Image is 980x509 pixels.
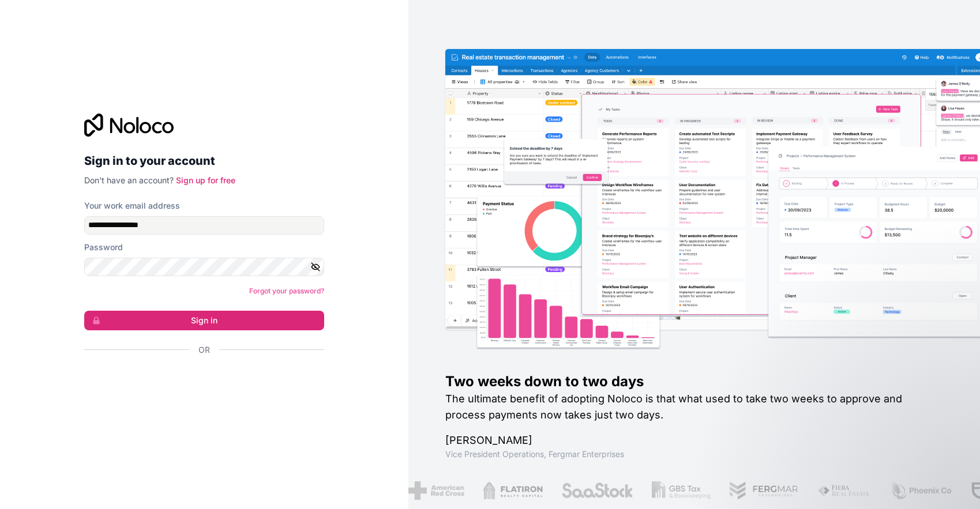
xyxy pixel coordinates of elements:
h1: [PERSON_NAME] [445,432,943,448]
input: Email address [84,216,324,235]
h2: Sign in to your account [84,150,324,171]
label: Your work email address [84,200,180,212]
h2: The ultimate benefit of adopting Noloco is that what used to take two weeks to approve and proces... [445,391,943,423]
img: /assets/american-red-cross-BAupjrZR.png [407,481,463,500]
span: Don't have an account? [84,175,174,185]
iframe: Intercom notifications message [749,423,980,503]
a: Sign up for free [176,175,235,185]
img: /assets/gbstax-C-GtDUiK.png [651,481,709,500]
div: Se connecter avec Google. S'ouvre dans un nouvel onglet. [84,368,315,394]
label: Password [84,242,123,253]
img: /assets/flatiron-C8eUkumj.png [482,481,542,500]
img: /assets/fergmar-CudnrXN5.png [727,481,798,500]
h1: Vice President Operations , Fergmar Enterprises [445,448,943,460]
a: Forgot your password? [249,286,324,295]
h1: Two weeks down to two days [445,372,943,391]
span: Or [198,344,210,356]
iframe: Bouton "Se connecter avec Google" [78,368,321,394]
button: Sign in [84,311,324,330]
img: /assets/saastock-C6Zbiodz.png [560,481,632,500]
input: Password [84,258,324,276]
